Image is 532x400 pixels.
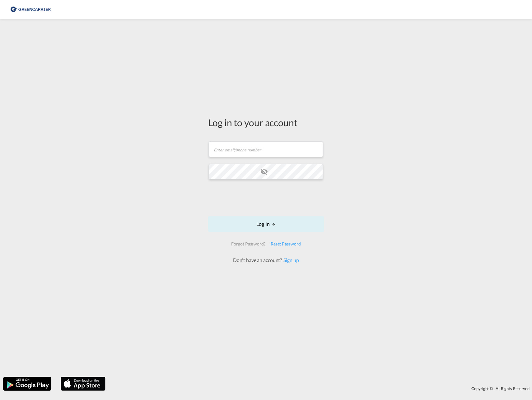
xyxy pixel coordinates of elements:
[282,257,299,263] a: Sign up
[9,2,51,17] img: b0b18ec08afe11efb1d4932555f5f09d.png
[260,168,268,175] md-icon: icon-eye-off
[208,116,324,129] div: Log in to your account
[208,216,324,232] button: LOGIN
[209,141,323,157] input: Enter email/phone number
[219,186,313,210] iframe: reCAPTCHA
[109,383,532,394] div: Copyright © . All Rights Reserved
[226,257,306,264] div: Don't have an account?
[229,238,268,250] div: Forgot Password?
[268,238,303,250] div: Reset Password
[60,376,106,391] img: apple.png
[2,376,52,391] img: google.png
